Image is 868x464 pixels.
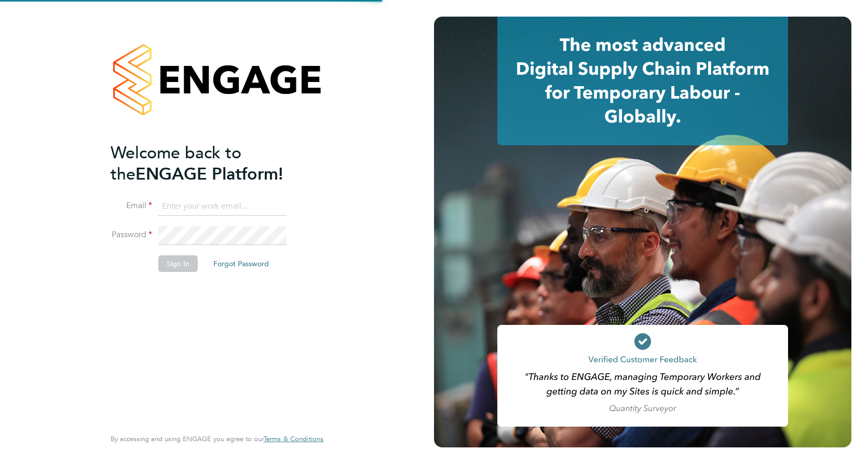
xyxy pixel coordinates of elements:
button: Forgot Password [205,255,277,272]
a: Terms & Conditions [264,435,323,443]
label: Password [111,229,152,240]
label: Email [111,200,152,211]
button: Sign In [158,255,198,272]
input: Enter your work email... [158,197,287,216]
span: By accessing and using ENGAGE you agree to our [111,434,323,443]
span: Welcome back to the [111,143,241,184]
span: Terms & Conditions [264,434,323,443]
h2: ENGAGE Platform! [111,142,313,185]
